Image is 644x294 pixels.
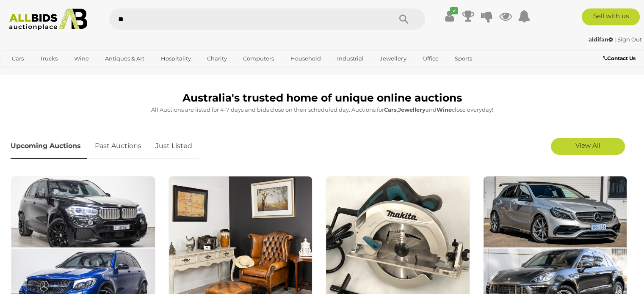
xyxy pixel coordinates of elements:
[88,134,148,159] a: Past Auctions
[437,106,452,113] strong: Wine
[5,8,92,30] img: Allbids.com.au
[617,36,642,43] a: Sign Out
[100,52,150,66] a: Antiques & Art
[11,105,633,115] p: All Auctions are listed for 4-7 days and bids close on their scheduled day. Auctions for , and cl...
[589,36,614,43] a: aldifan
[202,52,232,66] a: Charity
[450,7,458,14] i: ✔
[398,106,426,113] strong: Jewellery
[374,52,412,66] a: Jewellery
[34,52,63,66] a: Trucks
[11,134,87,159] a: Upcoming Auctions
[603,54,638,63] a: Contact Us
[614,36,616,43] span: |
[603,55,636,61] b: Contact Us
[383,8,425,30] button: Search
[384,106,397,113] strong: Cars
[69,52,94,66] a: Wine
[155,52,196,66] a: Hospitality
[238,52,279,66] a: Computers
[449,52,478,66] a: Sports
[11,92,633,104] h1: Australia's trusted home of unique online auctions
[6,66,77,80] a: [GEOGRAPHIC_DATA]
[149,134,199,159] a: Just Listed
[575,141,600,149] span: View All
[589,36,613,43] strong: aldifan
[417,52,444,66] a: Office
[582,8,640,25] a: Sell with us
[332,52,369,66] a: Industrial
[6,52,29,66] a: Cars
[443,8,456,24] a: ✔
[551,138,625,155] a: View All
[285,52,326,66] a: Household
